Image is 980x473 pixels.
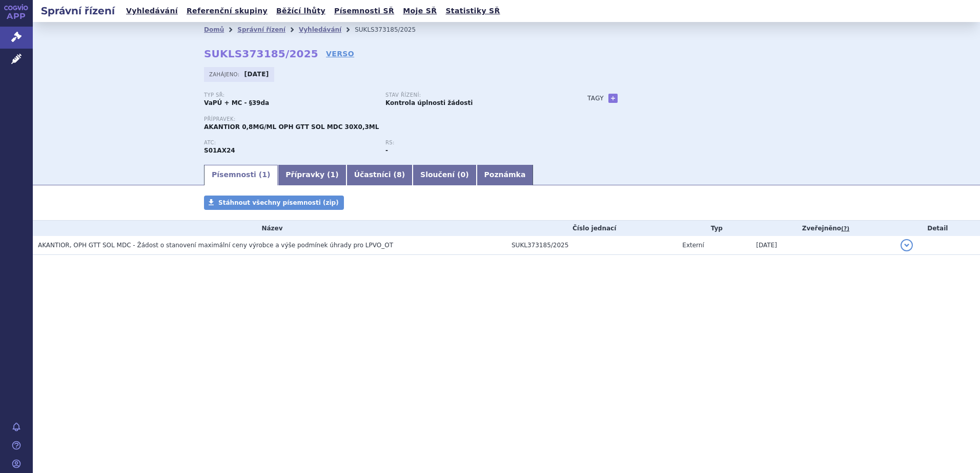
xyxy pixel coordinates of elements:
a: + [608,94,618,103]
a: Písemnosti SŘ [331,4,397,18]
a: Stáhnout všechny písemnosti (zip) [204,196,344,210]
a: Běžící lhůty [273,4,329,18]
strong: VaPÚ + MC - §39da [204,99,269,106]
p: RS: [385,140,557,146]
li: SUKLS373185/2025 [355,22,429,37]
th: Detail [895,221,980,236]
strong: - [385,147,388,154]
span: 0 [460,170,465,179]
span: 8 [397,170,402,179]
a: Poznámka [477,165,534,185]
a: Vyhledávání [123,4,181,18]
span: Zahájeno: [209,70,241,78]
a: Písemnosti (1) [204,165,278,185]
a: Statistiky SŘ [442,4,503,18]
strong: SUKLS373185/2025 [204,48,318,60]
span: 1 [262,170,267,179]
p: Přípravek: [204,116,567,122]
a: Domů [204,26,224,33]
span: AKANTIOR 0,8MG/ML OPH GTT SOL MDC 30X0,3ML [204,123,379,131]
a: Moje SŘ [400,4,440,18]
td: SUKL373185/2025 [506,236,677,255]
h2: Správní řízení [33,4,123,18]
th: Typ [677,221,751,236]
abbr: (?) [841,225,849,232]
h3: Tagy [587,92,604,104]
strong: POLYHEXANID [204,147,235,154]
th: Zveřejněno [751,221,895,236]
a: Účastníci (8) [346,165,413,185]
a: Přípravky (1) [278,165,346,185]
strong: [DATE] [244,71,269,78]
span: AKANTIOR, OPH GTT SOL MDC - Žádost o stanovení maximální ceny výrobce a výše podmínek úhrady pro ... [38,242,393,249]
span: 1 [331,170,336,179]
a: VERSO [326,49,354,59]
a: Sloučení (0) [413,165,476,185]
a: Správní řízení [237,26,285,33]
th: Název [33,221,506,236]
p: ATC: [204,140,375,146]
a: Referenční skupiny [183,4,271,18]
td: [DATE] [751,236,895,255]
strong: Kontrola úplnosti žádosti [385,99,473,106]
span: Externí [682,242,704,249]
th: Číslo jednací [506,221,677,236]
p: Stav řízení: [385,92,557,98]
p: Typ SŘ: [204,92,375,98]
a: Vyhledávání [299,26,341,33]
button: detail [901,239,913,251]
span: Stáhnout všechny písemnosti (zip) [218,199,339,206]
